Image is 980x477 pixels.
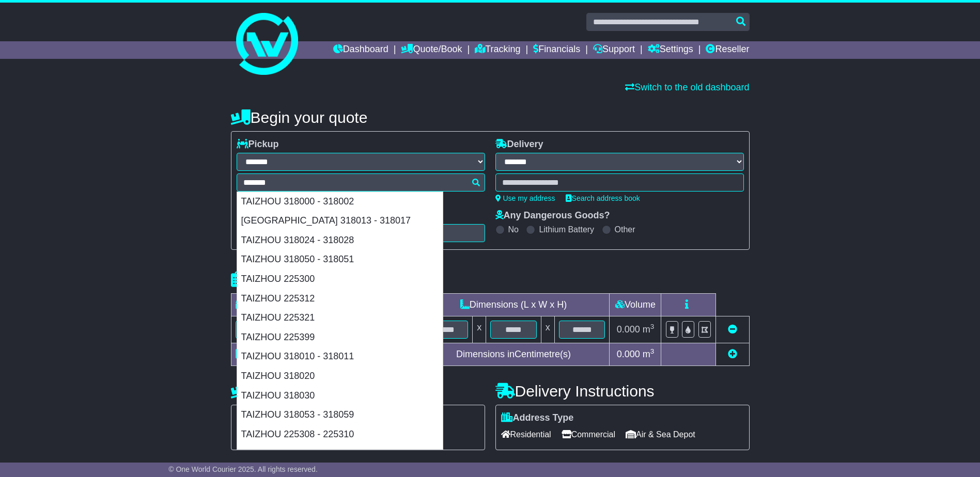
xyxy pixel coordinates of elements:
div: [GEOGRAPHIC_DATA] 318013 - 318017 [237,211,443,231]
div: TAIZHOU 225314 - 225316 [237,444,443,464]
td: Dimensions (L x W x H) [417,294,610,316]
h4: Delivery Instructions [495,383,750,400]
td: x [541,316,554,343]
label: Delivery [495,139,543,150]
div: TAIZHOU 225312 [237,289,443,309]
sup: 3 [650,323,655,330]
div: TAIZHOU 318020 [237,367,443,386]
label: Lithium Battery [539,225,594,234]
span: m [643,349,655,359]
a: Support [593,41,635,59]
typeahead: Please provide city [237,173,485,192]
label: Other [615,225,635,234]
td: Type [231,294,317,316]
div: TAIZHOU 318010 - 318011 [237,347,443,367]
h4: Pickup Instructions [231,383,485,400]
span: Commercial [562,426,615,442]
label: Pickup [237,139,279,150]
a: Use my address [495,194,555,202]
a: Tracking [475,41,520,59]
div: TAIZHOU 318053 - 318059 [237,405,443,425]
a: Quote/Book [401,41,462,59]
h4: Begin your quote [231,109,750,126]
sup: 3 [650,347,655,355]
label: Address Type [501,412,574,424]
div: TAIZHOU 225300 [237,269,443,289]
div: TAIZHOU 225308 - 225310 [237,425,443,444]
div: TAIZHOU 225399 [237,328,443,347]
div: TAIZHOU 318050 - 318051 [237,250,443,269]
td: Volume [610,294,661,316]
td: x [473,316,486,343]
h4: Package details | [231,271,361,288]
span: © One World Courier 2025. All rights reserved. [168,465,318,473]
div: TAIZHOU 225321 [237,308,443,328]
span: Residential [501,426,551,442]
div: TAIZHOU 318024 - 318028 [237,231,443,250]
td: Dimensions in Centimetre(s) [417,343,610,366]
label: Any Dangerous Goods? [495,210,610,221]
label: No [508,225,519,234]
span: 0.000 [617,324,640,335]
span: Air & Sea Depot [626,426,695,442]
a: Reseller [706,41,749,59]
a: Search address book [566,194,640,202]
a: Add new item [728,349,737,359]
a: Financials [533,41,580,59]
span: m [643,324,655,335]
a: Switch to the old dashboard [625,82,749,92]
a: Settings [648,41,693,59]
td: Total [231,343,317,366]
div: TAIZHOU 318030 [237,386,443,406]
div: TAIZHOU 318000 - 318002 [237,192,443,212]
a: Dashboard [333,41,388,59]
a: Remove this item [728,324,737,335]
span: 0.000 [617,349,640,359]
